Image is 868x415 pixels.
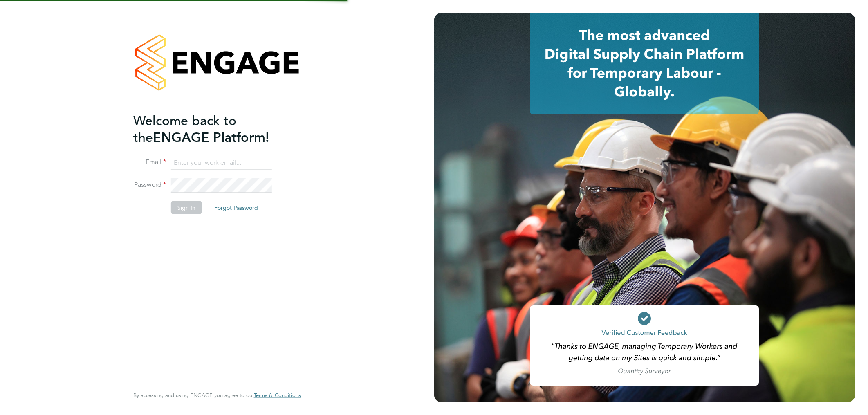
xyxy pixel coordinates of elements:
[171,155,272,170] input: Enter your work email...
[254,392,301,399] a: Terms & Conditions
[171,201,202,214] button: Sign In
[133,181,166,189] label: Password
[133,392,301,399] span: By accessing and using ENGAGE you agree to our
[133,158,166,166] label: Email
[133,112,293,146] h2: ENGAGE Platform!
[208,201,265,214] button: Forgot Password
[133,112,236,145] span: Welcome back to the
